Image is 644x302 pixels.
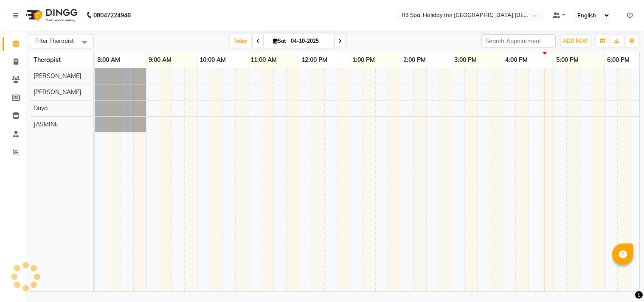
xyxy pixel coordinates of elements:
[503,54,530,66] a: 4:00 PM
[248,54,279,66] a: 11:00 AM
[146,54,174,66] a: 9:00 AM
[93,3,131,27] b: 08047224946
[197,54,228,66] a: 10:00 AM
[35,37,74,44] span: Filter Therapist
[34,120,58,128] span: JASMINE
[452,54,479,66] a: 3:00 PM
[34,56,61,64] span: Therapist
[34,88,81,96] span: [PERSON_NAME]
[271,38,288,44] span: Sat
[288,35,331,48] input: 2025-10-04
[34,72,81,80] span: [PERSON_NAME]
[34,104,48,112] span: Daya
[481,34,556,48] input: Search Appointment
[230,34,251,48] span: Today
[350,54,377,66] a: 1:00 PM
[561,35,590,47] button: ADD NEW
[563,38,588,44] span: ADD NEW
[95,54,122,66] a: 8:00 AM
[299,54,329,66] a: 12:00 PM
[401,54,428,66] a: 2:00 PM
[605,54,632,66] a: 6:00 PM
[22,3,80,27] img: logo
[554,54,581,66] a: 5:00 PM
